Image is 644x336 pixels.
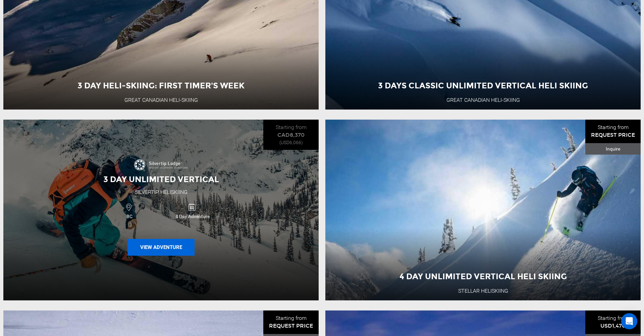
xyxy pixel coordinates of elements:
[98,213,161,220] span: BC
[127,239,195,256] button: View Adventure
[135,188,187,196] div: Silvertip Heliskiing
[134,159,188,170] img: images
[161,213,224,220] span: 4 Day Adventure
[621,313,637,329] div: Open Intercom Messenger
[103,174,219,184] span: 3 Day Unlimited Vertical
